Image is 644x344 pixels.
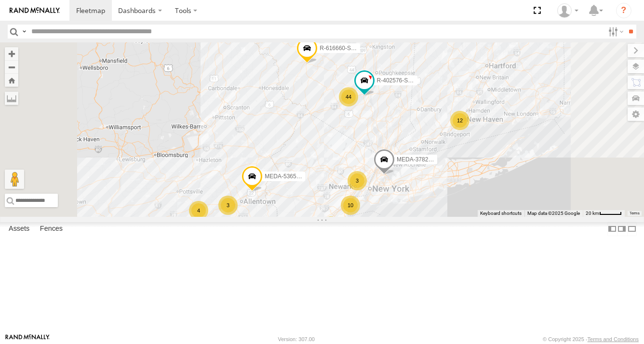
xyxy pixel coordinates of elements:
span: 20 km [586,211,599,216]
button: Zoom in [5,47,18,60]
label: Hide Summary Table [627,222,637,236]
div: 10 [341,196,360,215]
span: MEDA-378234-Swing [397,156,452,163]
div: Tim Albro [554,3,582,18]
div: 3 [348,171,367,190]
label: Dock Summary Table to the Right [617,222,627,236]
button: Drag Pegman onto the map to open Street View [5,170,24,189]
div: 12 [450,111,470,130]
a: Terms (opens in new tab) [630,212,640,215]
div: Version: 307.00 [278,336,315,342]
span: MEDA-536506-Swing [265,173,320,180]
label: Measure [5,92,18,105]
span: R-616660-Swing [320,45,362,52]
button: Zoom Home [5,74,18,87]
label: Search Filter Options [604,25,625,39]
label: Fences [35,222,67,236]
img: rand-logo.svg [10,7,60,14]
div: 2 [321,216,340,236]
label: Search Query [20,25,28,39]
span: R-402576-Swing [377,77,420,84]
a: Visit our Website [5,334,50,344]
label: Map Settings [628,107,644,121]
label: Assets [4,222,34,236]
button: Keyboard shortcuts [480,210,522,217]
button: Zoom out [5,60,18,74]
a: Terms and Conditions [588,336,639,342]
div: © Copyright 2025 - [543,336,639,342]
div: 44 [339,87,358,106]
span: Map data ©2025 Google [527,211,580,216]
button: Map Scale: 20 km per 43 pixels [583,210,625,217]
div: 3 [218,196,238,215]
div: 4 [189,201,208,220]
i: ? [616,3,631,18]
label: Dock Summary Table to the Left [607,222,617,236]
